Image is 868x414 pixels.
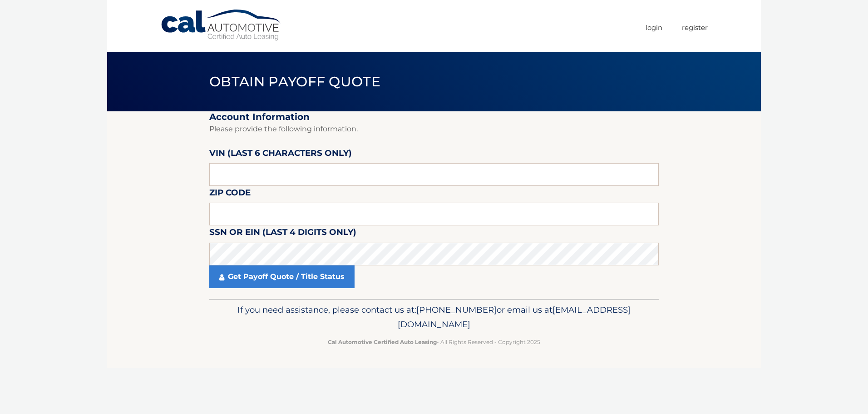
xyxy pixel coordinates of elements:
h2: Account Information [209,111,659,123]
label: VIN (last 6 characters only) [209,146,352,163]
a: Login [646,20,662,35]
span: [PHONE_NUMBER] [416,304,497,315]
a: Get Payoff Quote / Title Status [209,265,355,288]
p: - All Rights Reserved - Copyright 2025 [215,337,653,347]
strong: Cal Automotive Certified Auto Leasing [328,339,437,345]
a: Register [682,20,708,35]
label: Zip Code [209,186,251,203]
a: Cal Automotive [160,9,283,41]
span: Obtain Payoff Quote [209,73,380,90]
label: SSN or EIN (last 4 digits only) [209,225,356,242]
p: If you need assistance, please contact us at: or email us at [215,303,653,332]
p: Please provide the following information. [209,123,659,135]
